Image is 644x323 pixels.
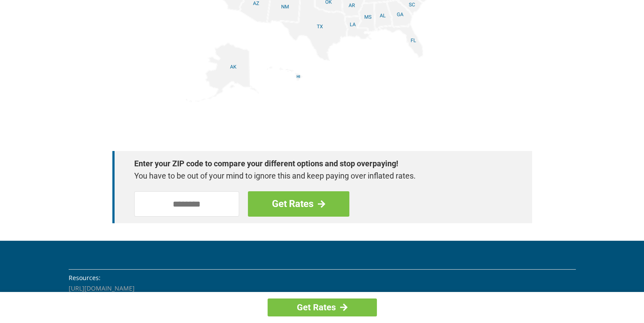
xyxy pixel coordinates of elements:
a: Get Rates [268,298,377,316]
p: You have to be out of your mind to ignore this and keep paying over inflated rates. [134,170,501,182]
li: Resources: [69,273,576,283]
a: Get Rates [248,191,349,217]
a: [URL][DOMAIN_NAME] [69,284,135,292]
strong: Enter your ZIP code to compare your different options and stop overpaying! [134,158,501,170]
